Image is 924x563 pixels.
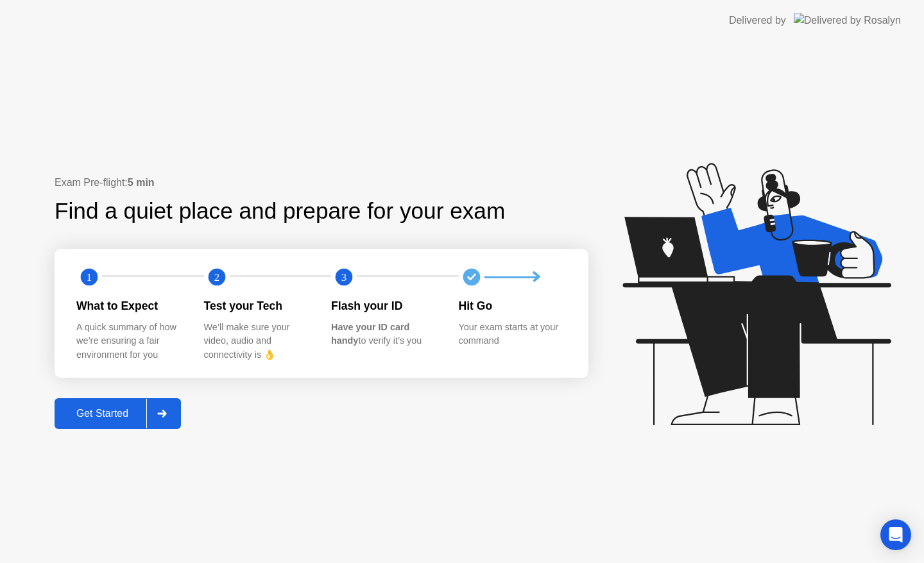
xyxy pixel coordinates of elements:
div: Test your Tech [204,298,311,314]
div: Delivered by [729,13,786,28]
div: We’ll make sure your video, audio and connectivity is 👌 [204,321,311,362]
div: What to Expect [76,298,184,314]
div: to verify it’s you [331,321,438,348]
text: 3 [341,271,346,283]
b: 5 min [128,177,155,188]
div: Hit Go [459,298,566,314]
img: Delivered by Rosalyn [794,13,901,28]
div: A quick summary of how we’re ensuring a fair environment for you [76,321,184,362]
div: Open Intercom Messenger [880,519,911,550]
div: Flash your ID [331,298,438,314]
div: Your exam starts at your command [459,321,566,348]
button: Get Started [55,398,181,429]
div: Exam Pre-flight: [55,175,588,190]
div: Find a quiet place and prepare for your exam [55,194,507,228]
text: 2 [214,271,219,283]
b: Have your ID card handy [331,322,409,346]
text: 1 [87,271,92,283]
div: Get Started [58,408,146,419]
